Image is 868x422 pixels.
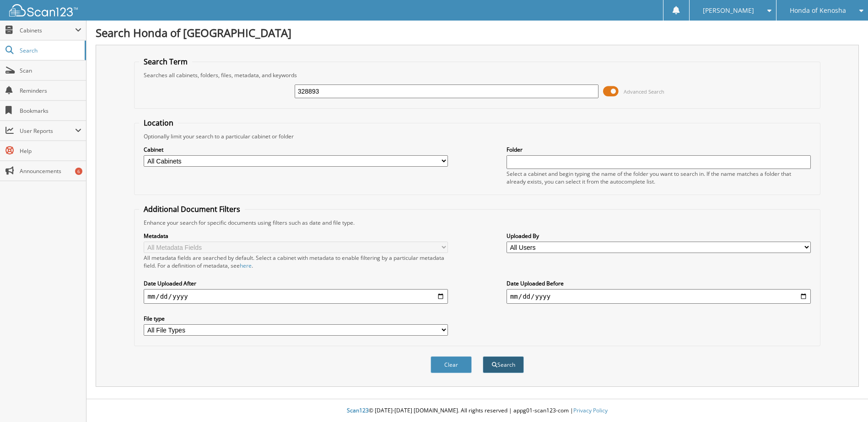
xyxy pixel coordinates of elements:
[507,232,811,240] label: Uploaded By
[20,127,75,135] span: User Reports
[507,170,811,185] div: Select a cabinet and begin typing the name of the folder you want to search in. If the name match...
[20,147,81,155] span: Help
[75,168,82,175] div: 6
[347,406,369,414] span: Scan123
[20,107,81,115] span: Bookmarks
[703,8,754,13] span: [PERSON_NAME]
[20,47,80,54] span: Search
[20,167,81,175] span: Announcements
[573,406,608,414] a: Privacy Policy
[822,378,868,422] iframe: Chat Widget
[144,146,448,153] label: Cabinet
[20,67,81,74] span: Scan
[20,87,81,95] span: Reminders
[139,118,178,128] legend: Location
[431,356,472,373] button: Clear
[139,204,245,214] legend: Additional Document Filters
[507,280,811,287] label: Date Uploaded Before
[624,88,664,95] span: Advanced Search
[144,254,448,269] div: All metadata fields are searched by default. Select a cabinet with metadata to enable filtering b...
[483,356,524,373] button: Search
[790,8,846,13] span: Honda of Kenosha
[144,289,448,304] input: start
[507,289,811,304] input: end
[240,262,252,269] a: here
[86,400,868,422] div: © [DATE]-[DATE] [DOMAIN_NAME]. All rights reserved | appg01-scan123-com |
[139,71,815,79] div: Searches all cabinets, folders, files, metadata, and keywords
[20,26,75,34] span: Cabinets
[144,232,448,240] label: Metadata
[144,315,448,322] label: File type
[139,57,192,67] legend: Search Term
[139,219,815,227] div: Enhance your search for specific documents using filters such as date and file type.
[9,4,78,16] img: scan123-logo-white.svg
[139,132,815,140] div: Optionally limit your search to a particular cabinet or folder
[507,146,811,153] label: Folder
[144,280,448,287] label: Date Uploaded After
[96,25,859,40] h1: Search Honda of [GEOGRAPHIC_DATA]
